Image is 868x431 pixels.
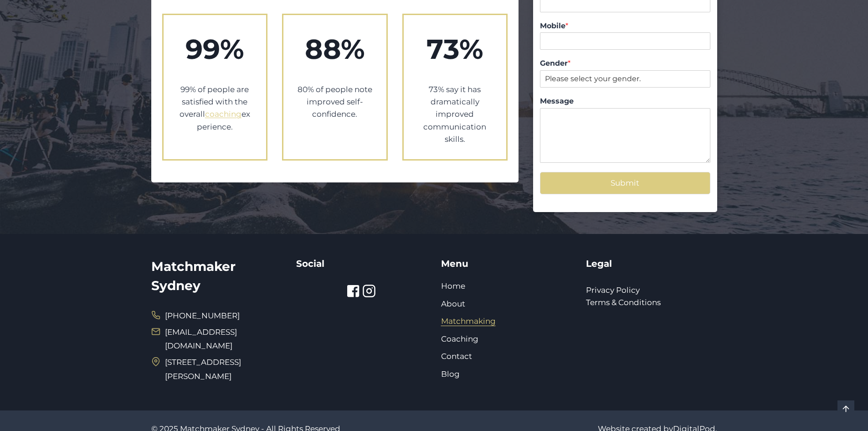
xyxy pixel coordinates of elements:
a: coaching [205,109,241,119]
span: [PHONE_NUMBER] [165,309,240,323]
button: Submit [540,172,710,194]
h5: Legal [586,257,717,270]
a: Privacy Policy [586,286,640,295]
a: Contact [441,352,472,361]
p: 73% say it has dramatically improved communication skills. [417,83,493,145]
input: Mobile [540,32,710,50]
a: About [441,299,465,308]
h2: 88% [297,29,373,70]
span: [STREET_ADDRESS][PERSON_NAME] [165,355,282,383]
p: 99% of people are satisfied with the overall experience. [177,83,253,133]
p: 80% of people note improved self-confidence. [297,83,373,121]
label: Mobile [540,21,710,31]
label: Message [540,97,710,106]
a: Blog [441,369,460,379]
h5: Social [296,257,427,270]
h5: Menu [441,257,572,270]
label: Gender [540,59,710,68]
h2: 73% [417,29,493,70]
a: [PHONE_NUMBER] [151,309,240,323]
h1: 99% [177,29,253,70]
a: Matchmaking [441,317,496,326]
a: [EMAIL_ADDRESS][DOMAIN_NAME] [165,327,237,351]
h2: Matchmaker Sydney [151,257,282,295]
a: Terms & Conditions [586,298,661,307]
a: Coaching [441,334,478,343]
a: Home [441,281,465,291]
a: Scroll to top [837,400,854,417]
